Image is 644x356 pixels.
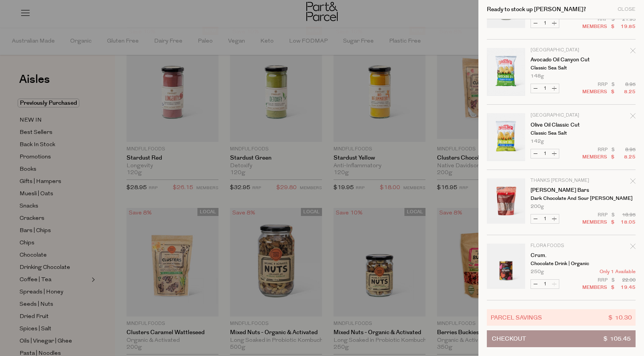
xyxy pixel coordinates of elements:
[531,269,544,274] span: 250g
[531,113,590,118] p: [GEOGRAPHIC_DATA]
[531,204,544,209] span: 200g
[603,331,631,347] span: $ 105.45
[540,19,550,28] input: QTY Cacao Brain Power
[630,177,636,188] div: Remove Darl Bars
[630,242,636,253] div: Remove Crum.
[531,57,590,63] a: Avocado Oil Canyon Cut
[531,122,590,128] a: Olive Oil Classic Cut
[531,244,590,248] p: Flora Foods
[487,330,636,347] button: Checkout$ 105.45
[540,149,550,158] input: QTY Olive Oil Classic Cut
[608,313,632,322] span: $ 10.30
[540,280,550,288] input: QTY Crum.
[540,84,550,93] input: QTY Avocado Oil Canyon Cut
[540,214,550,223] input: QTY Darl Bars
[531,196,590,201] p: Dark Chocolate and Sour [PERSON_NAME]
[531,74,544,79] span: 148g
[531,66,590,71] p: Classic Sea Salt
[492,331,526,347] span: Checkout
[531,131,590,136] p: Classic Sea Salt
[487,7,586,12] h2: Ready to stock up [PERSON_NAME]?
[618,7,636,12] div: Close
[630,47,636,57] div: Remove Avocado Oil Canyon Cut
[531,178,590,183] p: Thanks [PERSON_NAME]
[531,253,590,258] a: Crum.
[531,188,590,193] a: [PERSON_NAME] Bars
[531,139,544,144] span: 142g
[630,112,636,122] div: Remove Olive Oil Classic Cut
[491,313,542,322] span: Parcel Savings
[531,261,590,266] p: Chocolate Drink | Organic
[531,48,590,53] p: [GEOGRAPHIC_DATA]
[600,269,636,274] span: Only 1 Available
